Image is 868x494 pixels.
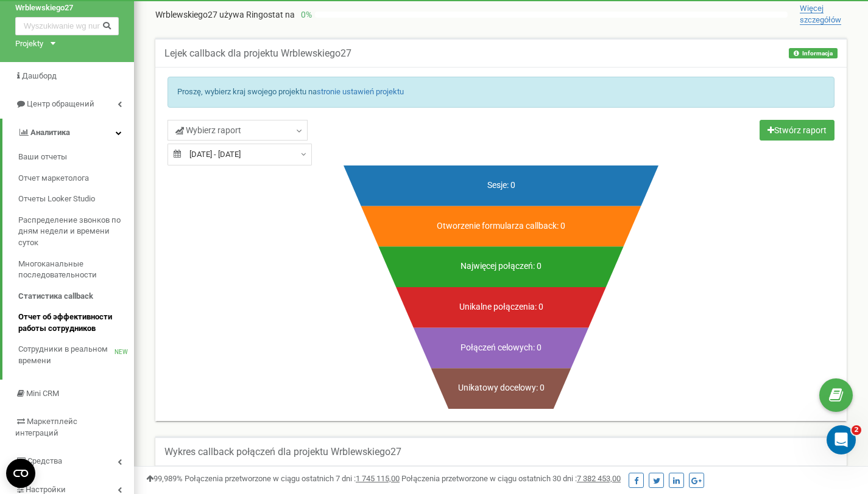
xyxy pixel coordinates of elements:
[2,119,134,147] a: Аналитика
[827,425,856,454] iframe: Intercom live chat
[18,307,134,339] a: Отчет об эффективности работы сотрудников
[155,9,295,21] p: Wrblewskiego27
[26,485,66,494] span: Настройки
[18,173,89,184] span: Отчет маркетолога
[15,17,119,35] input: Wyszukiwanie wg numeru
[18,147,134,168] a: Ваши отчеты
[577,474,621,483] u: 7 382 453,00
[800,4,841,25] span: Więcej szczegółów
[18,189,134,210] a: Отчеты Looker Studio
[18,259,128,281] span: Многоканальные последовательности
[356,474,400,483] u: 1 745 115,00
[18,344,115,366] span: Сотрудники в реальном времени
[18,210,134,254] a: Распределение звонков по дням недели и времени суток
[852,425,861,435] span: 2
[219,10,295,19] span: używa Ringostat na
[18,291,93,302] span: Статистика callback
[789,48,838,58] button: Informacja
[317,87,404,96] a: stronie ustawień projektu
[760,120,834,141] a: Stwórz raport
[18,215,128,249] span: Распределение звонков по дням недели и времени суток
[146,474,183,483] span: 99,989%
[164,48,351,59] h5: Lejek callback dla projektu Wrblewskiego27
[27,456,62,465] span: Средства
[26,389,59,398] span: Mini CRM
[177,86,825,98] p: Proszę, wybierz kraj swojego projektu na
[185,474,400,483] span: Połączenia przetworzone w ciągu ostatnich 7 dni :
[168,120,308,141] a: Wybierz raport
[15,417,77,437] span: Маркетплейс интеграций
[18,339,134,371] a: Сотрудники в реальном времениNEW
[6,459,35,488] button: Open CMP widget
[22,71,57,80] span: Дашборд
[401,474,621,483] span: Połączenia przetworzone w ciągu ostatnich 30 dni :
[15,38,43,50] div: Projekty
[18,311,128,334] span: Отчет об эффективности работы сотрудников
[18,193,95,205] span: Отчеты Looker Studio
[164,447,401,457] h5: Wykres callback połączeń dla projektu Wrblewskiego27
[27,99,94,108] span: Центр обращений
[18,286,134,307] a: Статистика callback
[295,9,315,21] p: 0 %
[18,254,134,286] a: Многоканальные последовательности
[15,2,119,14] a: Wrblewskiego27
[18,151,67,163] span: Ваши отчеты
[175,124,241,136] span: Wybierz raport
[30,128,70,137] span: Аналитика
[18,168,134,189] a: Отчет маркетолога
